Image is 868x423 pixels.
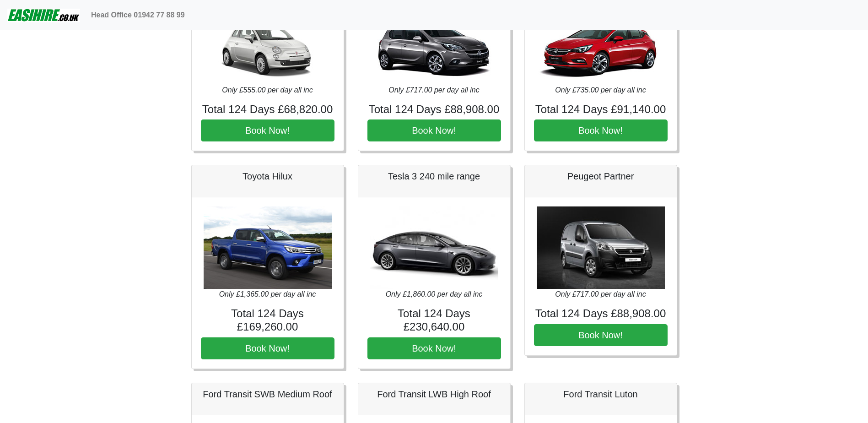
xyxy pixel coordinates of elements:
a: Head Office 01942 77 88 99 [87,6,189,24]
i: Only £717.00 per day all inc [555,290,646,298]
h4: Total 124 Days £91,140.00 [534,103,668,116]
button: Book Now! [201,337,334,359]
button: Book Now! [534,119,668,141]
img: Tesla 3 240 mile range [370,206,498,289]
h5: Toyota Hilux [201,171,334,182]
h4: Total 124 Days £169,260.00 [201,307,334,334]
h5: Ford Transit Luton [534,389,668,400]
img: Vauxhall Corsa Manual [370,2,498,85]
h4: Total 124 Days £88,908.00 [534,307,668,320]
img: Toyota Hilux [204,206,332,289]
i: Only £717.00 per day all inc [388,86,479,94]
h5: Ford Transit SWB Medium Roof [201,389,334,400]
button: Book Now! [367,337,501,359]
img: Fiat 500 3DR Manual [204,2,332,85]
i: Only £1,860.00 per day all inc [386,290,483,298]
h5: Ford Transit LWB High Roof [367,389,501,400]
i: Only £735.00 per day all inc [555,86,646,94]
button: Book Now! [367,119,501,141]
button: Book Now! [534,324,668,346]
img: Vauxhall Astra Hatchback Manual [537,2,665,85]
h4: Total 124 Days £230,640.00 [367,307,501,334]
h4: Total 124 Days £68,820.00 [201,103,334,116]
i: Only £555.00 per day all inc [222,86,313,94]
h4: Total 124 Days £88,908.00 [367,103,501,116]
h5: Peugeot Partner [534,171,668,182]
b: Head Office 01942 77 88 99 [91,11,185,19]
i: Only £1,365.00 per day all inc [219,290,316,298]
h5: Tesla 3 240 mile range [367,171,501,182]
img: Peugeot Partner [537,206,665,289]
button: Book Now! [201,119,334,141]
img: easihire_logo_small.png [7,6,80,24]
